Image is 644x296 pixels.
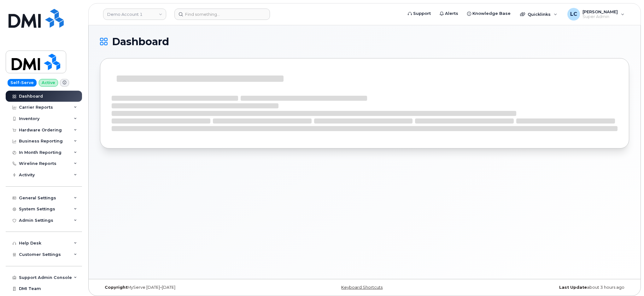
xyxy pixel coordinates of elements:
strong: Last Update [559,285,587,290]
span: Dashboard [112,37,169,46]
div: MyServe [DATE]–[DATE] [100,285,276,290]
a: Keyboard Shortcuts [341,285,383,290]
strong: Copyright [105,285,127,290]
div: about 3 hours ago [453,285,629,290]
